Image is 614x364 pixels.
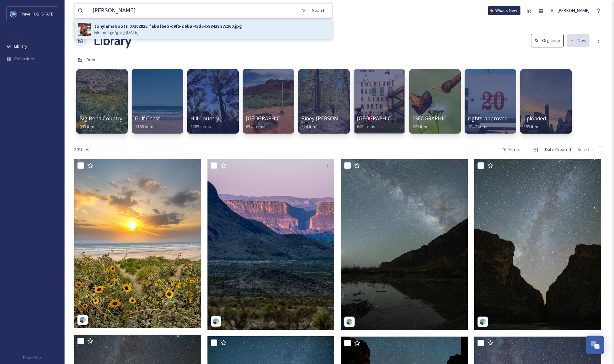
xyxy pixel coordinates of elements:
div: tonylamaboots_07302025_fabaf5eb-c9f5-d6ba-43d5-b88438b7c260.jpg [94,23,242,29]
span: 995 items [79,124,98,129]
a: [GEOGRAPHIC_DATA][US_STATE]671 items [412,116,493,129]
img: shari_hunt_photography-18011495822789690.jpeg [474,159,601,330]
a: [PERSON_NAME] [547,4,593,17]
a: Gulf Coast1186 items [135,116,160,129]
span: 324 items [301,124,320,129]
span: rights-approved [468,115,508,122]
span: MEDIA [6,33,18,38]
a: Piney [PERSON_NAME]324 items [301,116,357,129]
button: Open Chat [586,336,604,354]
button: New [567,34,589,47]
img: snapsea-logo.png [479,318,486,325]
span: 1285 items [190,124,211,129]
span: [GEOGRAPHIC_DATA] [246,115,298,122]
span: Piney [PERSON_NAME] [301,115,357,122]
span: [GEOGRAPHIC_DATA][US_STATE] [412,115,493,122]
button: Organise [531,34,564,47]
div: Date Created [542,143,574,156]
span: [GEOGRAPHIC_DATA] [357,115,409,122]
a: [GEOGRAPHIC_DATA]654 items [246,116,298,129]
a: What's New [488,6,520,15]
a: rights-approved1947 items [468,116,508,129]
span: 645 items [357,124,375,129]
img: snapsea-logo.png [79,317,86,323]
img: lathamlens-18044507570372620.jpeg [74,159,201,328]
span: Hill Country [190,115,219,122]
img: snapsea-logo.png [346,318,353,325]
span: uploaded [523,115,546,122]
span: Gulf Coast [135,115,160,122]
span: Select all [578,147,595,153]
span: Privacy Policy [23,355,42,359]
a: [GEOGRAPHIC_DATA]645 items [357,116,409,129]
input: Search your library [89,4,297,18]
span: Library [14,43,27,49]
img: shari_hunt_photography-18529138801004767.jpeg [207,159,334,330]
img: 7716e22c-d71d-4221-89f2-c20111bb4643.jpg [78,23,91,36]
a: Root [86,56,96,64]
span: Travel [US_STATE] [20,11,55,17]
span: 671 items [412,124,431,129]
span: [PERSON_NAME] [558,7,589,13]
div: Search [309,4,329,17]
a: Big Bend Country995 items [79,116,122,129]
span: 185 items [523,124,542,129]
span: 201 file s [74,147,89,153]
img: shari_hunt_photography-18078231349961128.jpeg [341,159,468,330]
a: uploaded185 items [523,116,546,129]
span: Big Bend Country [79,115,122,122]
div: Filters [499,143,524,156]
span: 654 items [246,124,264,129]
span: 1947 items [468,124,488,129]
a: Organise [531,34,567,47]
span: File - image/jpeg - [DATE] [94,29,138,35]
a: Hill Country1285 items [190,116,219,129]
span: Collections [14,56,35,62]
img: snapsea-logo.png [213,318,219,325]
a: Privacy Policy [23,353,42,361]
img: images%20%281%29.jpeg [10,11,17,17]
span: Root [86,57,96,63]
a: Library [94,31,132,50]
span: 1186 items [135,124,156,129]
